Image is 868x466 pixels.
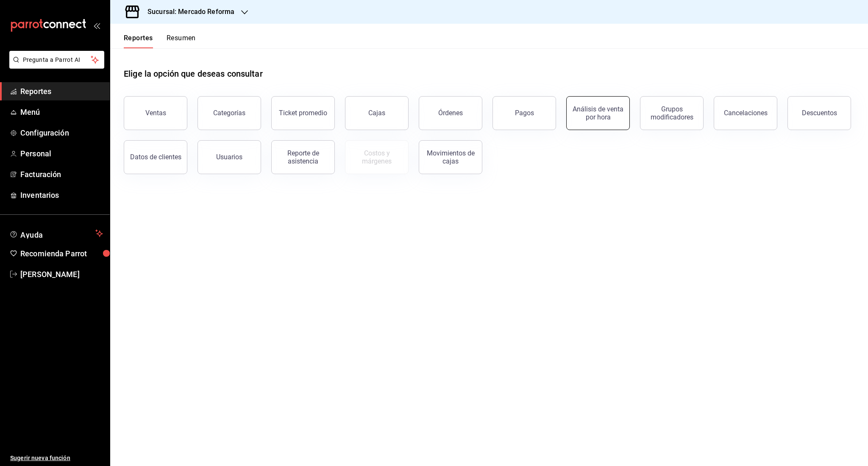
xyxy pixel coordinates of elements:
[645,105,698,121] div: Grupos modificadores
[279,109,327,117] div: Ticket promedio
[515,109,534,117] div: Pagos
[124,67,263,80] h1: Elige la opción que deseas consultar
[802,109,837,117] div: Descuentos
[438,109,463,117] div: Órdenes
[216,153,242,161] div: Usuarios
[130,153,181,161] div: Datos de clientes
[566,96,630,130] button: Análisis de venta por hora
[93,22,100,29] button: open_drawer_menu
[20,228,92,239] span: Ayuda
[345,96,409,130] a: Cajas
[198,140,261,174] button: Usuarios
[10,454,103,463] span: Sugerir nueva función
[277,149,329,165] div: Reporte de asistencia
[124,34,196,48] div: navigation tabs
[419,140,482,174] button: Movimientos de cajas
[271,96,335,130] button: Ticket promedio
[20,169,103,180] span: Facturación
[124,96,187,130] button: Ventas
[424,149,477,165] div: Movimientos de cajas
[20,86,103,97] span: Reportes
[20,189,103,201] span: Inventarios
[23,55,91,64] span: Pregunta a Parrot AI
[351,149,403,165] div: Costos y márgenes
[20,106,103,118] span: Menú
[572,105,624,121] div: Análisis de venta por hora
[640,96,704,130] button: Grupos modificadores
[368,108,386,118] div: Cajas
[145,109,166,117] div: Ventas
[20,127,103,139] span: Configuración
[213,109,245,117] div: Categorías
[724,109,768,117] div: Cancelaciones
[714,96,777,130] button: Cancelaciones
[198,96,261,130] button: Categorías
[20,248,103,259] span: Recomienda Parrot
[9,51,104,69] button: Pregunta a Parrot AI
[124,34,153,48] button: Reportes
[787,96,851,130] button: Descuentos
[271,140,335,174] button: Reporte de asistencia
[20,269,103,280] span: [PERSON_NAME]
[345,140,409,174] button: Contrata inventarios para ver este reporte
[419,96,482,130] button: Órdenes
[141,7,234,17] h3: Sucursal: Mercado Reforma
[6,61,104,70] a: Pregunta a Parrot AI
[124,140,187,174] button: Datos de clientes
[492,96,556,130] button: Pagos
[20,148,103,159] span: Personal
[167,34,196,48] button: Resumen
